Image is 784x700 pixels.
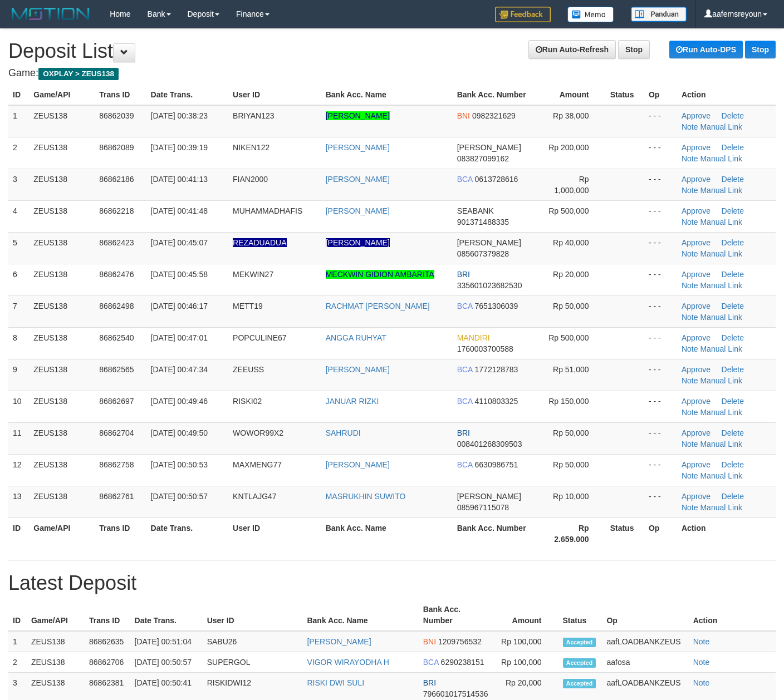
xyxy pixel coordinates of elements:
span: 6630986751 [475,460,518,469]
td: ZEUS138 [29,169,95,200]
td: ZEUS138 [29,327,95,359]
a: Approve [682,238,710,247]
td: 4 [8,200,29,232]
a: Manual Link [700,218,742,226]
span: [DATE] 00:47:01 [151,333,208,342]
td: 86862635 [85,631,130,652]
span: 796601017514536 [423,689,488,698]
img: panduan.png [631,7,687,22]
span: Rp 40,000 [553,238,589,247]
span: MUHAMMADHAFIS [233,206,302,215]
a: Run Auto-DPS [669,41,743,58]
td: 2 [8,652,27,673]
span: BNI [457,111,470,120]
span: [DATE] 00:50:53 [151,460,208,469]
a: Delete [722,460,744,469]
span: BNI [423,637,436,646]
a: Run Auto-Refresh [528,40,616,59]
span: 1760003700588 [457,344,513,353]
a: Approve [682,492,710,501]
span: Rp 10,000 [553,492,589,501]
a: Note [682,471,698,480]
span: [DATE] 00:38:23 [151,111,208,120]
th: Action [689,599,776,631]
span: 86862089 [99,143,134,152]
td: aafosa [602,652,688,673]
td: [DATE] 00:50:57 [130,652,203,673]
span: MEKWIN27 [233,270,273,279]
th: User ID [228,85,321,105]
span: BRI [457,270,470,279]
a: Manual Link [700,344,742,353]
a: [PERSON_NAME] [326,111,390,120]
h1: Latest Deposit [8,572,776,594]
a: Delete [722,365,744,374]
span: 083827099162 [457,154,509,163]
td: ZEUS138 [29,200,95,232]
td: 1 [8,631,27,652]
a: [PERSON_NAME] [326,460,390,469]
a: SAHRUDI [326,428,361,437]
td: ZEUS138 [29,232,95,264]
td: ZEUS138 [29,137,95,169]
span: [DATE] 00:47:34 [151,365,208,374]
span: 085607379828 [457,249,509,258]
td: - - - [644,232,677,264]
a: Delete [722,270,744,279]
th: Date Trans. [146,517,228,549]
span: [DATE] 00:45:07 [151,238,208,247]
th: Action [677,85,776,105]
span: Rp 200,000 [548,143,589,152]
a: VIGOR WIRAYODHA H [307,658,389,667]
span: 085967115078 [457,503,509,512]
span: 008401268309503 [457,440,522,448]
th: Bank Acc. Number [453,517,540,549]
h4: Game: [8,68,776,79]
span: Accepted [563,638,596,647]
td: - - - [644,264,677,295]
th: ID [8,599,27,631]
a: Stop [745,41,776,58]
th: Date Trans. [130,599,203,631]
a: Approve [682,365,710,374]
span: 86862498 [99,302,134,310]
th: Amount [496,599,558,631]
a: Manual Link [700,503,742,512]
a: Manual Link [700,249,742,258]
a: Manual Link [700,376,742,385]
th: Trans ID [85,599,130,631]
a: Approve [682,206,710,215]
a: Manual Link [700,408,742,417]
a: Delete [722,238,744,247]
span: [DATE] 00:49:46 [151,397,208,406]
td: - - - [644,200,677,232]
img: Button%20Memo.svg [567,7,614,22]
a: Note [682,344,698,353]
td: 12 [8,454,29,486]
a: Note [682,281,698,290]
td: ZEUS138 [29,391,95,422]
span: MANDIRI [457,333,490,342]
a: Note [682,122,698,131]
td: ZEUS138 [29,422,95,454]
span: 335601023682530 [457,281,522,290]
a: Delete [722,397,744,406]
span: BRI [457,428,470,437]
span: 86862761 [99,492,134,501]
td: - - - [644,327,677,359]
td: - - - [644,486,677,517]
a: Note [682,218,698,226]
a: RISKI DWI SULI [307,678,364,687]
a: Manual Link [700,281,742,290]
span: 4110803325 [475,397,518,406]
td: ZEUS138 [29,359,95,391]
td: ZEUS138 [29,295,95,327]
a: [PERSON_NAME] [307,637,371,646]
th: Bank Acc. Number [419,599,496,631]
td: 8 [8,327,29,359]
a: Approve [682,111,710,120]
a: Delete [722,206,744,215]
th: Bank Acc. Number [453,85,540,105]
a: Note [693,658,710,667]
td: - - - [644,295,677,327]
